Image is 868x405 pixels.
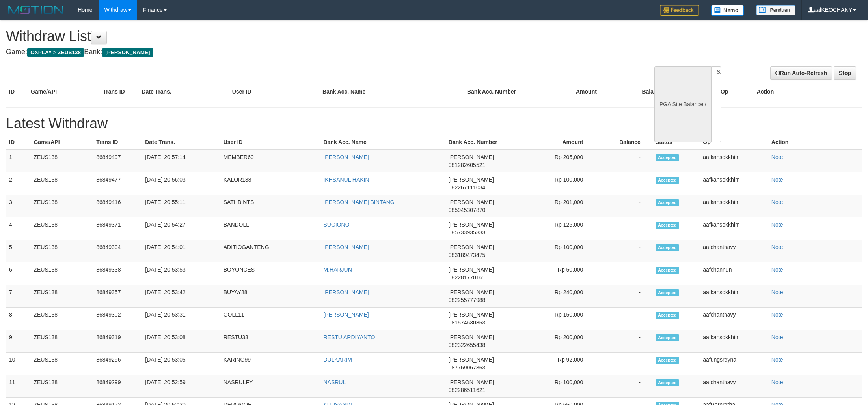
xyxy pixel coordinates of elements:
td: Rp 125,000 [527,217,595,240]
span: 082322655438 [449,342,485,348]
span: [PERSON_NAME] [449,154,494,160]
th: Bank Acc. Name [319,84,464,99]
td: 5 [6,240,30,262]
td: 86849319 [93,330,142,352]
td: Rp 201,000 [527,195,595,217]
span: Accepted [656,199,679,206]
th: Balance [609,84,675,99]
td: 86849416 [93,195,142,217]
td: 1 [6,150,30,172]
span: Accepted [656,289,679,296]
span: [PERSON_NAME] [449,221,494,228]
span: [PERSON_NAME] [449,356,494,363]
td: aafkansokkhim [700,285,768,307]
span: [PERSON_NAME] [449,199,494,205]
td: [DATE] 20:53:05 [142,352,220,375]
th: ID [6,84,28,99]
div: PGA Site Balance / [654,66,711,142]
h4: Game: Bank: [6,48,571,56]
a: Note [771,311,783,318]
th: Action [768,135,862,150]
a: Note [771,356,783,363]
td: 8 [6,307,30,330]
td: Rp 205,000 [527,150,595,172]
span: Accepted [656,244,679,251]
td: ZEUS138 [30,172,93,195]
th: Action [754,84,862,99]
span: [PERSON_NAME] [449,311,494,318]
a: [PERSON_NAME] [323,311,369,318]
span: 087769067363 [449,364,485,371]
td: 86849338 [93,262,142,285]
span: Accepted [656,154,679,161]
td: RESTU33 [220,330,320,352]
td: [DATE] 20:54:01 [142,240,220,262]
a: Note [771,244,783,250]
span: [PERSON_NAME] [449,266,494,273]
td: Rp 240,000 [527,285,595,307]
a: Note [771,176,783,183]
td: aafkansokkhim [700,330,768,352]
td: aafchannun [700,262,768,285]
td: 86849497 [93,150,142,172]
td: 2 [6,172,30,195]
td: ZEUS138 [30,262,93,285]
td: - [595,195,652,217]
a: Note [771,154,783,160]
span: Accepted [656,312,679,319]
td: ZEUS138 [30,307,93,330]
a: [PERSON_NAME] [323,289,369,295]
span: 081574630853 [449,319,485,326]
a: Run Auto-Refresh [770,66,832,80]
a: M.HARJUN [323,266,352,273]
a: Note [771,334,783,340]
span: [PERSON_NAME] [449,244,494,250]
td: - [595,330,652,352]
td: 4 [6,217,30,240]
td: GOLL11 [220,307,320,330]
span: Accepted [656,357,679,364]
td: 86849304 [93,240,142,262]
td: NASRULFY [220,375,320,397]
td: ZEUS138 [30,285,93,307]
span: Accepted [656,222,679,229]
td: - [595,172,652,195]
td: BOYONCES [220,262,320,285]
td: - [595,285,652,307]
td: 10 [6,352,30,375]
td: 86849299 [93,375,142,397]
td: 86849371 [93,217,142,240]
th: Op [700,135,768,150]
img: panduan.png [756,5,795,15]
th: Date Trans. [142,135,220,150]
span: 085945307870 [449,207,485,213]
span: [PERSON_NAME] [449,176,494,183]
a: SUGIONO [323,221,349,228]
td: Rp 50,000 [527,262,595,285]
td: Rp 200,000 [527,330,595,352]
td: [DATE] 20:53:08 [142,330,220,352]
span: [PERSON_NAME] [449,289,494,295]
td: - [595,217,652,240]
img: MOTION_logo.png [6,4,66,16]
td: 3 [6,195,30,217]
th: Status [652,135,700,150]
td: - [595,352,652,375]
span: 083189473475 [449,252,485,258]
th: Date Trans. [138,84,229,99]
th: Game/API [30,135,93,150]
a: IKHSANUL HAKIN [323,176,369,183]
td: ADITIOGANTENG [220,240,320,262]
th: Amount [527,135,595,150]
td: [DATE] 20:53:42 [142,285,220,307]
a: Stop [834,66,856,80]
a: Note [771,221,783,228]
td: 86849477 [93,172,142,195]
span: 082267111034 [449,184,485,191]
td: KALOR138 [220,172,320,195]
td: aafkansokkhim [700,150,768,172]
td: - [595,262,652,285]
td: ZEUS138 [30,195,93,217]
td: 86849296 [93,352,142,375]
th: Amount [536,84,608,99]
